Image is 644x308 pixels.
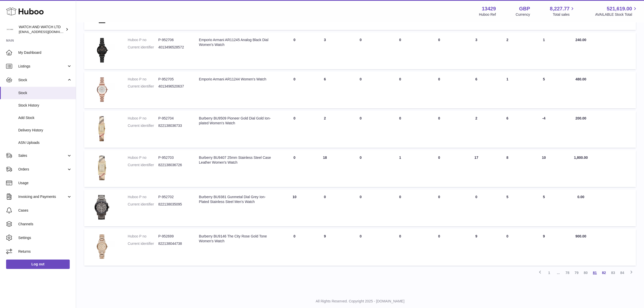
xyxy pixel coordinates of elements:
[89,234,115,259] img: product image
[310,150,340,187] td: 18
[340,190,381,226] td: 0
[18,103,72,108] span: Stock History
[89,155,115,181] img: product image
[6,260,70,269] a: Log out
[89,38,115,63] img: product image
[199,38,274,47] div: Emporio Armani AR11245 Analog Black Dial Women's Watch
[482,5,496,12] strong: 13429
[158,77,189,82] dd: P-952705
[479,12,496,17] div: Huboo Ref
[279,32,310,69] td: 0
[563,268,572,277] a: 78
[18,235,72,240] span: Settings
[381,111,419,148] td: 0
[158,84,189,89] dd: 4013496520637
[494,229,521,266] td: 0
[340,72,381,109] td: 0
[576,77,586,81] span: 480.00
[577,195,584,199] span: 0.00
[545,268,554,277] a: 1
[576,116,586,120] span: 200.00
[459,32,494,69] td: 3
[438,195,440,199] span: 0
[381,190,419,226] td: 0
[438,156,440,160] span: 0
[595,5,638,17] a: 521,619.00 AVAILABLE Stock Total
[310,32,340,69] td: 3
[128,241,158,246] dt: Current identifier
[550,5,570,12] span: 8,227.77
[18,153,67,158] span: Sales
[494,111,521,148] td: 6
[6,26,14,33] img: internalAdmin-13429@internal.huboo.com
[279,150,310,187] td: 0
[279,190,310,226] td: 10
[521,32,567,69] td: 1
[459,229,494,266] td: 9
[576,38,586,42] span: 240.00
[80,299,640,304] p: All Rights Reserved. Copyright 2025 - [DOMAIN_NAME]
[521,229,567,266] td: 9
[19,25,64,34] div: WATCH AND WATCH LTD
[158,45,189,50] dd: 4013496528572
[494,190,521,226] td: 5
[459,111,494,148] td: 2
[581,268,590,277] a: 80
[381,72,419,109] td: 0
[199,77,274,82] div: Emporio Armani AR11244 Women's Watch
[599,268,609,277] a: 82
[18,167,67,172] span: Orders
[340,111,381,148] td: 0
[609,268,618,277] a: 83
[18,50,72,55] span: My Dashboard
[18,222,72,227] span: Channels
[521,150,567,187] td: 10
[576,234,586,238] span: 900.00
[128,84,158,89] dt: Current identifier
[438,38,440,42] span: 0
[158,234,189,239] dd: P-952699
[158,195,189,199] dd: P-952702
[128,163,158,167] dt: Current identifier
[199,195,274,204] div: Burberry BU9381 Gunmetal Dial Grey Ion-Plated Stainless Steel Men's Watch
[199,116,274,126] div: Burberry BU9509 Pioneer Gold Dial Gold Ion-plated Women's Watch
[340,229,381,266] td: 0
[18,194,67,199] span: Invoicing and Payments
[128,155,158,160] dt: Huboo P no
[519,5,530,12] strong: GBP
[18,91,72,95] span: Stock
[494,72,521,109] td: 1
[572,268,581,277] a: 79
[590,268,599,277] a: 81
[438,77,440,81] span: 0
[18,64,67,69] span: Listings
[158,123,189,128] dd: 822138036733
[279,111,310,148] td: 0
[521,72,567,109] td: 5
[310,190,340,226] td: 0
[381,32,419,69] td: 0
[459,150,494,187] td: 17
[554,268,563,277] span: ...
[340,32,381,69] td: 0
[18,208,72,213] span: Cases
[128,116,158,121] dt: Huboo P no
[279,229,310,266] td: 0
[158,38,189,42] dd: P-952706
[128,45,158,50] dt: Current identifier
[18,78,67,82] span: Stock
[89,116,115,141] img: product image
[574,156,588,160] span: 1,800.00
[521,190,567,226] td: 5
[128,77,158,82] dt: Huboo P no
[494,150,521,187] td: 8
[18,181,72,185] span: Usage
[158,202,189,207] dd: 822138035095
[158,241,189,246] dd: 822138044738
[158,163,189,167] dd: 822138036726
[521,111,567,148] td: -4
[158,155,189,160] dd: P-952703
[310,72,340,109] td: 6
[18,115,72,120] span: Add Stock
[381,150,419,187] td: 1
